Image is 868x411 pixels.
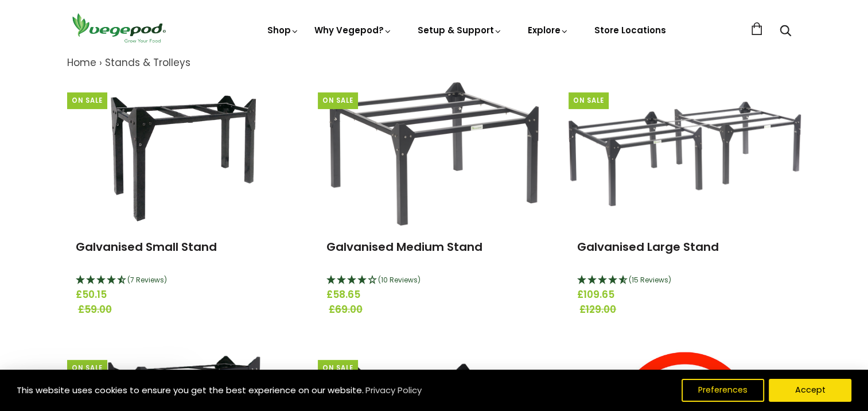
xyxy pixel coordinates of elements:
span: £59.00 [78,303,293,317]
span: › [99,56,102,69]
span: £69.00 [329,303,544,317]
span: £50.15 [76,288,291,303]
span: £58.65 [326,288,542,303]
span: 4.67 Stars - 15 Reviews [629,275,671,285]
a: Why Vegepod? [314,24,392,36]
a: Privacy Policy (opens in a new tab) [364,380,423,401]
button: Preferences [682,379,764,402]
a: Store Locations [594,24,666,36]
div: 4.67 Stars - 15 Reviews [577,273,792,288]
div: 4.1 Stars - 10 Reviews [326,273,542,288]
a: Galvanised Medium Stand [326,239,482,255]
span: £109.65 [577,288,792,303]
a: Galvanised Large Stand [577,239,719,255]
img: Vegepod [67,11,170,44]
nav: breadcrumbs [67,56,801,71]
a: Stands & Trolleys [105,56,190,69]
a: Search [780,26,791,38]
img: Galvanised Large Stand [569,102,801,206]
a: Explore [528,24,569,36]
span: 4.1 Stars - 10 Reviews [378,275,421,285]
img: Galvanised Medium Stand [329,82,539,226]
a: Home [67,56,96,69]
div: 4.57 Stars - 7 Reviews [76,273,291,288]
a: Setup & Support [418,24,503,36]
span: £129.00 [579,303,795,317]
a: Shop [267,24,299,36]
a: Galvanised Small Stand [76,239,217,255]
img: Galvanised Small Stand [98,82,268,226]
span: This website uses cookies to ensure you get the best experience on our website. [17,384,364,396]
span: 4.57 Stars - 7 Reviews [127,275,167,285]
button: Accept [769,379,851,402]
